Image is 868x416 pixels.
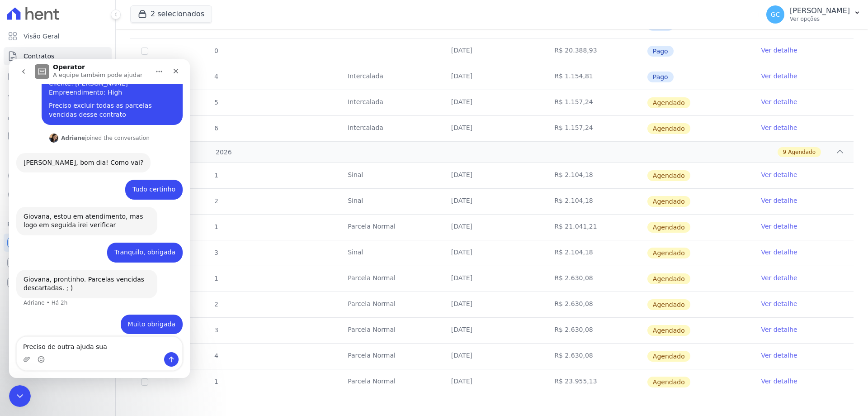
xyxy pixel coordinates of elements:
a: Contratos [4,47,112,65]
img: Profile image for Adriane [40,74,49,83]
div: Muito obrigada [112,255,174,275]
td: Intercalada [337,116,440,141]
div: Adriane • Há 2h [14,241,58,246]
iframe: Intercom live chat [9,385,31,407]
div: Giovana, prontinho. Parcelas vencidas descartadas. ; ) [14,216,141,234]
span: Agendado [647,196,690,207]
td: [DATE] [440,64,544,90]
span: 1 [213,172,218,179]
td: Intercalada [337,90,440,115]
span: 1 [213,378,218,385]
button: 2 selecionados [130,5,212,23]
a: Ver detalhe [761,72,797,81]
td: [DATE] [440,292,544,317]
span: Agendado [647,170,690,181]
div: Tranquilo, obrigada [98,183,174,203]
a: Lotes [4,87,112,105]
span: Agendado [647,222,690,233]
span: Agendado [647,123,690,134]
td: [DATE] [440,318,544,343]
span: Contratos [24,52,54,61]
td: R$ 1.157,24 [543,90,647,115]
a: Transferências [4,147,112,165]
td: [DATE] [440,344,544,369]
td: Sinal [337,163,440,188]
span: 9 [783,148,787,156]
span: Agendado [647,351,690,362]
td: R$ 2.630,08 [543,318,647,343]
button: Upload do anexo [14,296,21,304]
span: GC [771,11,780,18]
span: 1 [213,275,218,282]
div: joined the conversation [52,75,141,83]
a: Ver detalhe [761,248,797,257]
span: 6 [213,124,218,132]
td: R$ 20.388,93 [543,38,647,64]
a: Ver detalhe [761,273,797,282]
td: R$ 2.630,08 [543,266,647,292]
input: default [141,378,148,386]
span: 5 [213,99,218,106]
td: Parcela Normal [337,292,440,317]
a: Conta Hent [4,253,112,272]
a: Parcelas [4,67,112,85]
span: Agendado [647,97,690,108]
td: R$ 2.104,18 [543,163,647,188]
a: Recebíveis [4,234,112,252]
div: Giovana, estou em atendimento, mas logo em seguida irei verificar [7,148,148,176]
div: Tudo certinho [123,126,166,135]
div: Adriane diz… [7,94,174,121]
a: Clientes [4,107,112,125]
a: Crédito [4,167,112,185]
td: R$ 2.104,18 [543,240,647,266]
a: Ver detalhe [761,97,797,106]
td: R$ 1.154,81 [543,64,647,90]
span: 4 [213,73,218,80]
span: 1 [213,223,218,230]
button: Selecionador de Emoji [28,296,36,304]
span: 2 [213,197,218,205]
input: Só é possível selecionar pagamentos em aberto [141,48,148,55]
td: Parcela Normal [337,266,440,292]
a: Ver detalhe [761,123,797,132]
span: Pago [647,46,674,57]
div: Giovana, estou em atendimento, mas logo em seguida irei verificar [14,153,141,171]
span: 4 [213,352,218,359]
td: R$ 2.630,08 [543,344,647,369]
div: [PERSON_NAME], bom dia! Como vai? [7,94,142,114]
span: 2 [213,301,218,308]
div: Giovana diz… [7,183,174,210]
td: R$ 2.104,18 [543,189,647,214]
a: Ver detalhe [761,196,797,205]
span: Pago [647,72,674,82]
span: 3 [213,249,218,256]
span: Agendado [647,273,690,284]
button: GC [PERSON_NAME] Ver opções [759,2,868,27]
a: Minha Carteira [4,127,112,145]
div: Tudo certinho [116,120,174,140]
div: Giovana diz… [7,120,174,148]
span: Visão Geral [24,32,60,41]
td: Parcela Normal [337,369,440,395]
td: Parcela Normal [337,215,440,240]
div: Giovana, prontinho. Parcelas vencidas descartadas. ; )Adriane • Há 2h [7,210,148,239]
td: [DATE] [440,189,544,214]
td: [DATE] [440,90,544,115]
span: Agendado [647,325,690,336]
td: [DATE] [440,163,544,188]
span: 0 [213,47,218,54]
a: Ver detalhe [761,46,797,55]
td: Intercalada [337,64,440,90]
p: [PERSON_NAME] [790,6,850,15]
div: Adriane diz… [7,210,174,255]
a: Ver detalhe [761,351,797,360]
td: Sinal [337,240,440,266]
